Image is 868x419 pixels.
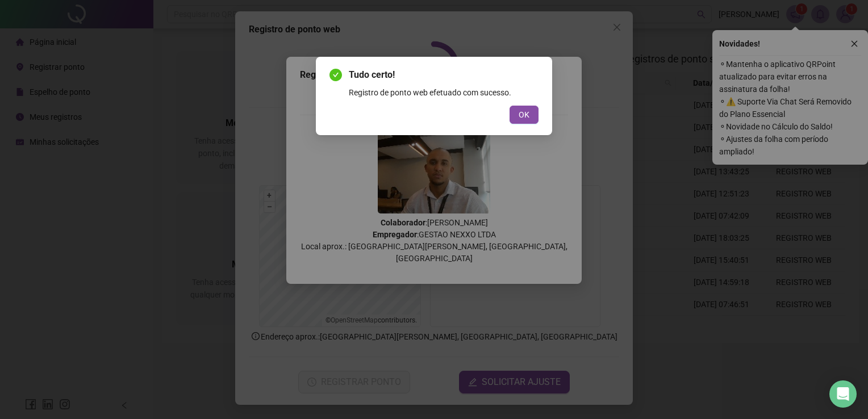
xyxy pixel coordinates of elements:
[349,86,539,99] div: Registro de ponto web efetuado com sucesso.
[829,380,857,408] div: Open Intercom Messenger
[519,108,529,121] span: OK
[329,69,342,81] span: check-circle
[349,68,539,82] span: Tudo certo!
[510,106,539,124] button: OK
